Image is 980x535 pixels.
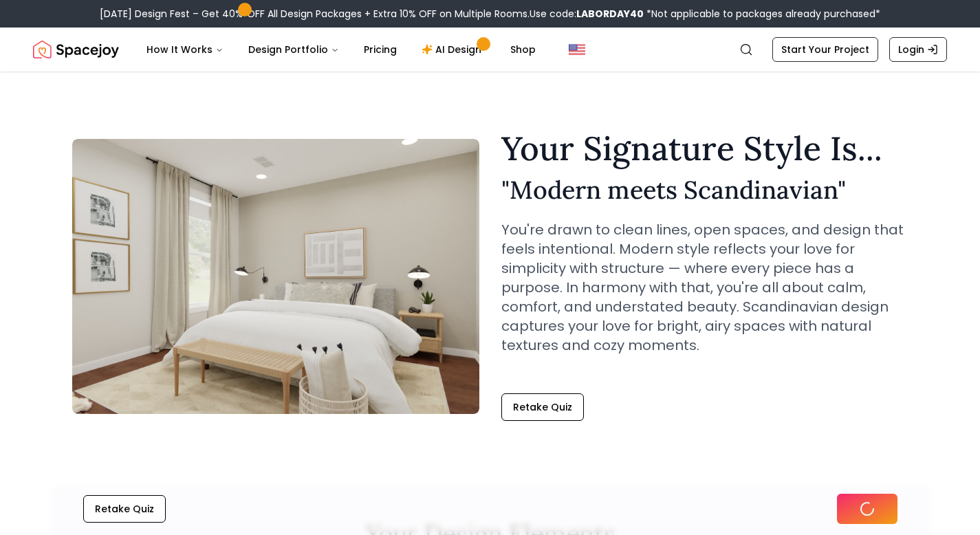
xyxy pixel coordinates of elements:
button: Design Portfolio [237,36,350,63]
a: Start Your Project [772,37,878,62]
button: Retake Quiz [501,393,584,421]
img: Spacejoy Logo [33,36,119,63]
nav: Main [135,36,547,63]
p: You're drawn to clean lines, open spaces, and design that feels intentional. Modern style reflect... [501,220,908,355]
a: Login [889,37,947,62]
div: [DATE] Design Fest – Get 40% OFF All Design Packages + Extra 10% OFF on Multiple Rooms. [100,7,880,21]
a: Shop [499,36,547,63]
img: Modern meets Scandinavian Style Example [72,139,479,414]
a: Spacejoy [33,36,119,63]
img: United States [569,41,585,58]
h1: Your Signature Style Is... [501,132,908,165]
span: *Not applicable to packages already purchased* [644,7,880,21]
span: Use code: [530,7,644,21]
b: LABORDAY40 [576,7,644,21]
a: Pricing [353,36,408,63]
h2: " Modern meets Scandinavian " [501,176,908,204]
button: Retake Quiz [83,495,166,523]
a: AI Design [411,36,497,63]
nav: Global [33,28,947,72]
button: How It Works [135,36,235,63]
